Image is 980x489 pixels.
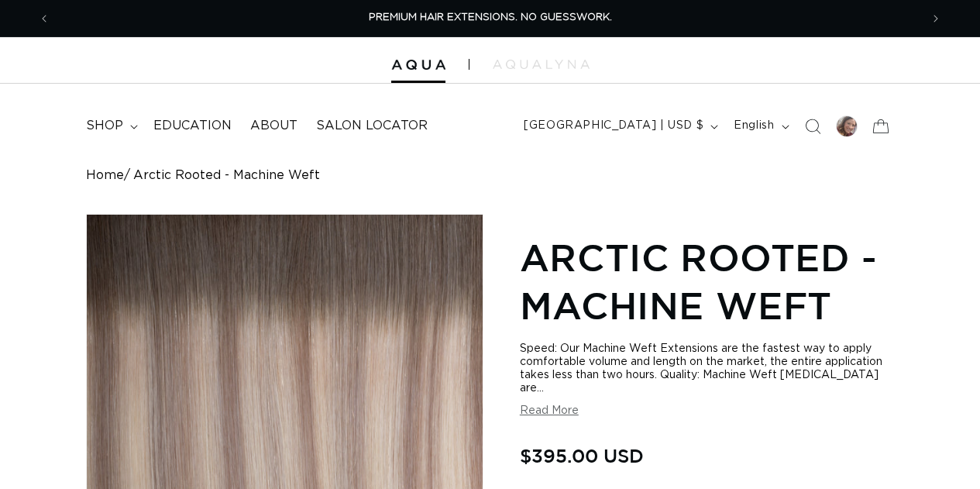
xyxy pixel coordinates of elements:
[316,118,428,134] span: Salon Locator
[796,109,830,143] summary: Search
[241,108,307,143] a: About
[919,4,953,33] button: Next announcement
[250,118,297,134] span: About
[27,4,61,33] button: Previous announcement
[724,112,795,141] button: English
[520,441,644,470] span: $395.00 USD
[520,343,895,395] div: Speed: Our Machine Weft Extensions are the fastest way to apply comfortable volume and length on ...
[524,118,703,134] span: [GEOGRAPHIC_DATA] | USD $
[493,60,590,69] img: aqualyna.com
[734,118,774,134] span: English
[520,405,579,418] button: Read More
[144,108,241,143] a: Education
[86,168,895,183] nav: breadcrumbs
[391,60,445,71] img: Aqua Hair Extensions
[133,168,320,183] span: Arctic Rooted - Machine Weft
[520,233,895,330] h1: Arctic Rooted - Machine Weft
[77,108,144,143] summary: shop
[307,108,437,143] a: Salon Locator
[86,168,124,183] a: Home
[514,112,724,141] button: [GEOGRAPHIC_DATA] | USD $
[369,12,612,22] span: PREMIUM HAIR EXTENSIONS. NO GUESSWORK.
[153,118,232,134] span: Education
[86,118,123,134] span: shop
